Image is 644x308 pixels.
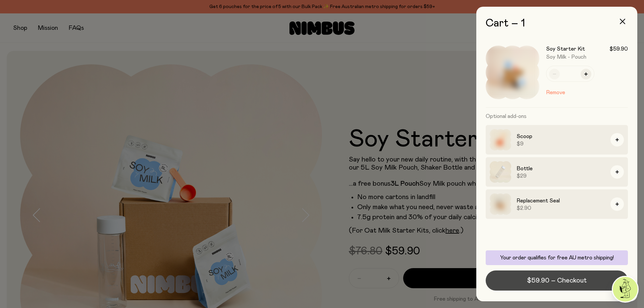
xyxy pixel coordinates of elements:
[546,54,586,60] span: Soy Milk - Pouch
[517,197,605,205] h3: Replacement Seal
[546,46,585,52] h3: Soy Starter Kit
[609,46,628,52] span: $59.90
[486,270,628,291] button: $59.90 – Checkout
[546,88,565,97] button: Remove
[486,17,628,29] h2: Cart – 1
[517,173,605,179] span: $29
[490,254,624,261] p: Your order qualifies for free AU metro shipping!
[486,108,628,125] h3: Optional add-ons
[517,165,605,173] h3: Bottle
[527,276,587,285] span: $59.90 – Checkout
[517,205,605,211] span: $2.90
[517,132,605,140] h3: Scoop
[517,140,605,147] span: $9
[613,277,638,302] img: agent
